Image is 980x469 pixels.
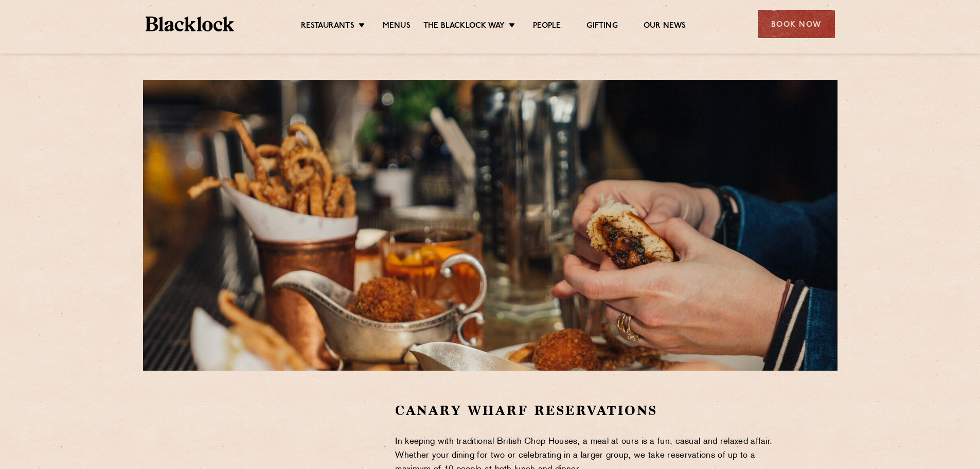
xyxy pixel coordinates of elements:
[146,16,235,31] img: BL_Textured_Logo-footer-cropped.svg
[301,21,354,32] a: Restaurants
[423,21,505,32] a: The Blacklock Way
[758,10,835,38] div: Book Now
[395,402,790,420] h2: Canary Wharf Reservations
[586,21,617,32] a: Gifting
[644,21,686,32] a: Our News
[533,21,561,32] a: People
[383,21,411,32] a: Menus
